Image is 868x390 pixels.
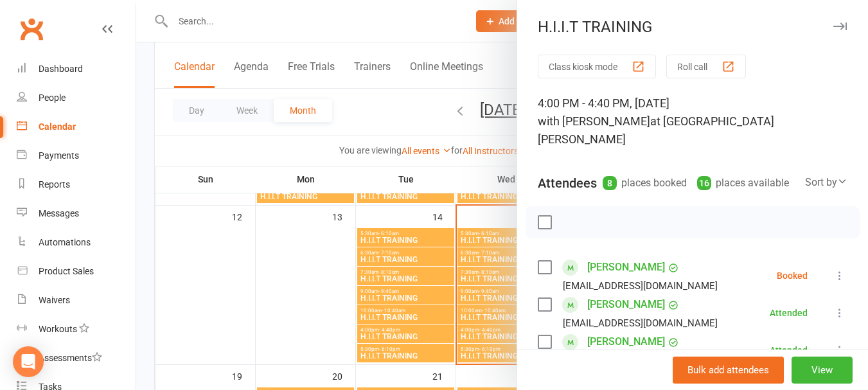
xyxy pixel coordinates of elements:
[39,208,79,218] div: Messages
[538,114,650,128] span: with [PERSON_NAME]
[697,176,711,190] div: 16
[805,174,847,191] div: Sort by
[563,315,718,332] div: [EMAIL_ADDRESS][DOMAIN_NAME]
[777,271,808,280] div: Booked
[603,174,687,192] div: places booked
[17,199,136,228] a: Messages
[666,55,746,78] button: Roll call
[39,93,66,103] div: People
[538,174,597,192] div: Attendees
[39,150,79,161] div: Payments
[603,176,617,190] div: 8
[673,357,784,384] button: Bulk add attendees
[697,174,789,192] div: places available
[17,315,136,344] a: Workouts
[587,257,665,278] a: [PERSON_NAME]
[538,55,656,78] button: Class kiosk mode
[563,278,718,294] div: [EMAIL_ADDRESS][DOMAIN_NAME]
[587,294,665,315] a: [PERSON_NAME]
[538,94,847,148] div: 4:00 PM - 4:40 PM, [DATE]
[587,332,665,352] a: [PERSON_NAME]
[17,257,136,286] a: Product Sales
[792,357,853,384] button: View
[17,141,136,170] a: Payments
[17,84,136,112] a: People
[17,344,136,373] a: Assessments
[39,266,94,276] div: Product Sales
[39,179,70,190] div: Reports
[39,121,76,132] div: Calendar
[39,237,91,247] div: Automations
[17,55,136,84] a: Dashboard
[13,346,44,377] div: Open Intercom Messenger
[17,112,136,141] a: Calendar
[538,114,774,146] span: at [GEOGRAPHIC_DATA][PERSON_NAME]
[39,324,77,334] div: Workouts
[770,346,808,355] div: Attended
[39,353,102,363] div: Assessments
[517,18,868,36] div: H.I.I.T TRAINING
[15,13,48,45] a: Clubworx
[770,308,808,317] div: Attended
[17,228,136,257] a: Automations
[39,295,70,305] div: Waivers
[39,64,83,74] div: Dashboard
[17,286,136,315] a: Waivers
[17,170,136,199] a: Reports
